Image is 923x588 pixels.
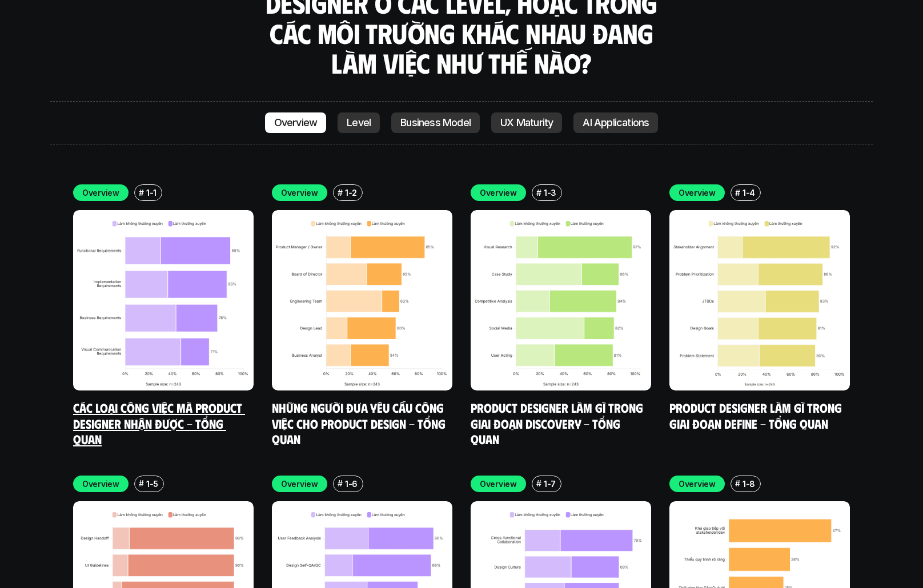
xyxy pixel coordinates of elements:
p: 1-6 [345,478,358,490]
a: Business Model [391,112,480,133]
p: UX Maturity [500,117,553,128]
p: Overview [281,187,318,199]
a: AI Applications [573,112,658,133]
h6: # [338,188,343,197]
h6: # [139,479,144,488]
p: Overview [82,478,119,490]
a: Level [338,112,380,133]
p: 1-4 [743,187,755,199]
p: Overview [480,187,517,199]
a: Những người đưa yêu cầu công việc cho Product Design - Tổng quan [272,400,448,446]
p: 1-2 [345,187,357,199]
p: Overview [679,187,716,199]
p: Overview [274,117,318,128]
p: Level [347,117,371,128]
p: 1-5 [146,478,158,490]
h6: # [735,188,740,197]
h6: # [338,479,343,488]
a: Product Designer làm gì trong giai đoạn Define - Tổng quan [669,400,845,431]
p: 1-1 [146,187,156,199]
p: Business Model [400,117,471,128]
a: Overview [265,112,327,133]
h6: # [536,188,541,197]
p: Overview [679,478,716,490]
p: 1-8 [743,478,755,490]
p: 1-3 [544,187,556,199]
h6: # [536,479,541,488]
p: Overview [82,187,119,199]
h6: # [139,188,144,197]
p: Overview [480,478,517,490]
a: Các loại công việc mà Product Designer nhận được - Tổng quan [73,400,245,446]
h6: # [735,479,740,488]
p: Overview [281,478,318,490]
a: Product Designer làm gì trong giai đoạn Discovery - Tổng quan [471,400,646,446]
a: UX Maturity [491,112,562,133]
p: 1-7 [544,478,556,490]
p: AI Applications [583,117,649,128]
